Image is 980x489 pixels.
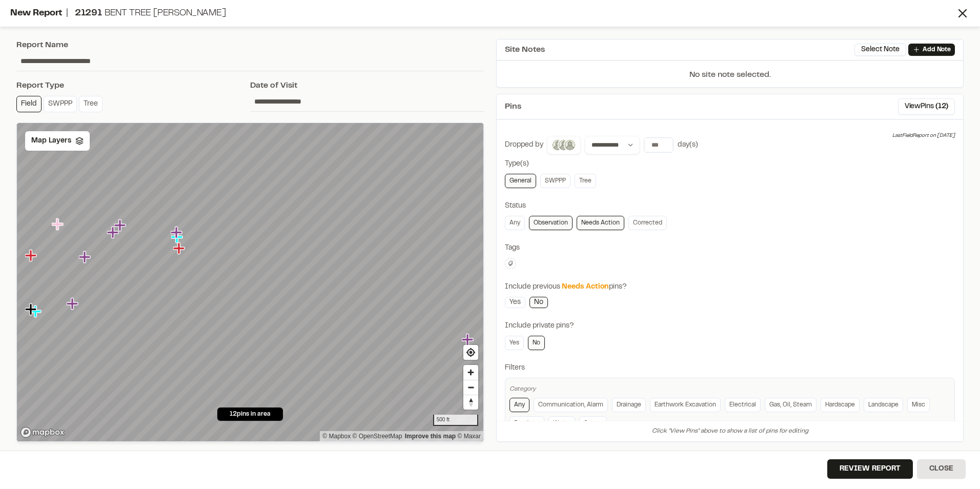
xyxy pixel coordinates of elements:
div: Last Field Report on [DATE] [892,132,955,140]
div: Map marker [173,242,187,255]
span: ( 12 ) [935,101,948,112]
div: day(s) [678,139,698,151]
img: Will Lamb [558,139,570,151]
div: Type(s) [505,158,955,170]
div: Status [505,200,955,212]
a: Yes [505,297,525,308]
a: Gas, Oil, Steam [765,398,816,412]
a: General [505,174,536,188]
canvas: Map [17,123,483,441]
div: Category [509,384,950,394]
a: Mapbox [322,433,351,440]
a: No [528,336,545,350]
span: Pins [505,100,521,113]
a: Earthwork Excavation [650,398,721,412]
span: Site Notes [505,44,545,56]
a: Map feedback [405,433,456,440]
a: Any [509,398,529,412]
div: 500 ft [433,415,478,426]
a: Sewer [579,416,607,431]
div: Filters [505,362,955,374]
div: Report Name [16,39,484,51]
a: Observation [529,216,573,230]
a: Yes [505,336,524,350]
div: Report Type [16,79,250,92]
img: Miguel Angel Soto Montes [564,139,576,151]
span: Needs Action [562,284,609,290]
button: Select Note [854,44,906,56]
div: Tags [505,242,955,254]
span: Bent Tree [PERSON_NAME] [105,9,226,17]
div: Dropped by [505,139,543,151]
a: Drainage [612,398,646,412]
div: Map marker [171,226,184,239]
button: Reset bearing to north [463,395,478,410]
a: Maxar [457,433,481,440]
a: Misc [907,398,930,412]
a: Hardscape [821,398,860,412]
p: No site note selected. [497,69,963,87]
a: Communication, Alarm [534,398,608,412]
button: Find my location [463,345,478,360]
div: Include previous pins? [505,281,955,293]
div: New Report [10,7,955,21]
button: Close [917,459,966,479]
div: Map marker [462,333,475,347]
a: Any [505,216,525,230]
a: Water [548,416,575,431]
div: Map marker [107,226,120,239]
div: Date of Visit [250,79,484,92]
a: Corrected [628,216,667,230]
button: Review Report [827,459,913,479]
a: Landscape [864,398,903,412]
div: Map marker [114,219,128,232]
p: Add Note [923,45,951,54]
button: fernando ceballos, Will Lamb, Miguel Angel Soto Montes [547,136,581,154]
button: Edit Tags [505,258,516,269]
img: fernando ceballos [552,139,564,151]
a: No [529,297,548,308]
button: ViewPins (12) [898,98,955,115]
button: Zoom in [463,365,478,380]
a: Roadway [509,416,544,431]
div: Click "View Pins" above to show a list of pins for editing [497,421,963,441]
a: OpenStreetMap [353,433,402,440]
span: 12 pins in area [230,410,271,419]
a: SWPPP [540,174,570,188]
a: Tree [575,174,596,188]
a: Electrical [725,398,761,412]
button: Zoom out [463,380,478,395]
a: Needs Action [577,216,624,230]
div: Include private pins? [505,320,955,332]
